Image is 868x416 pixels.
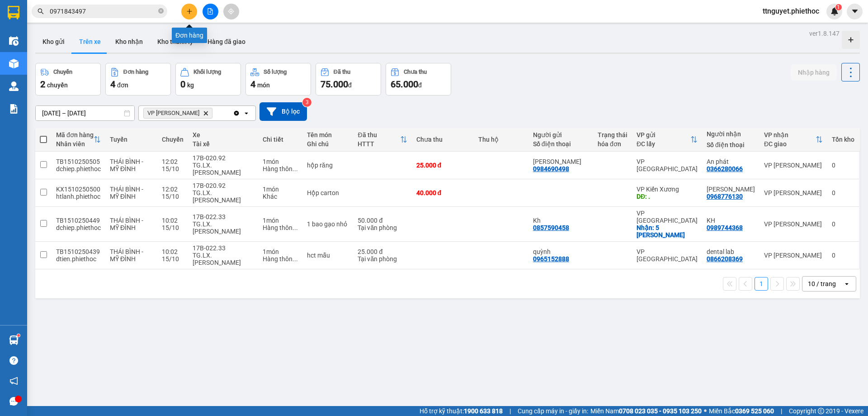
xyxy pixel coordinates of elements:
[809,29,840,38] div: ver 1.8.147
[707,248,755,255] div: dental lab
[233,110,240,117] svg: Clear all
[117,81,128,89] span: đơn
[162,136,184,143] div: Chuyến
[17,334,20,337] sup: 1
[509,406,511,416] span: |
[358,248,407,255] div: 25.000 đ
[637,186,698,193] div: VP Kiến Xương
[263,255,298,263] div: Hàng thông thường
[533,217,589,224] div: Kh
[9,104,19,114] img: solution-icon
[263,165,298,172] div: Hàng thông thường
[162,158,184,165] div: 12:02
[36,106,134,120] input: Select a date range.
[764,131,816,139] div: VP nhận
[263,193,298,200] div: Khác
[105,63,171,96] button: Đơn hàng4đơn
[56,224,101,231] div: dchiep.phiethoc
[818,408,824,414] span: copyright
[292,165,298,172] span: ...
[707,165,743,172] div: 0366280066
[193,252,254,266] div: TG.LX.[PERSON_NAME]
[764,140,816,148] div: ĐC giao
[193,244,254,252] div: 17B-022.33
[533,158,589,165] div: Anh phương
[193,189,254,204] div: TG.LX.[PERSON_NAME]
[35,31,72,53] button: Kho gửi
[478,136,524,143] div: Thu hộ
[193,140,254,148] div: Tài xế
[56,248,101,255] div: TB1510250439
[709,406,774,416] span: Miền Bắc
[781,406,782,416] span: |
[158,8,164,14] span: close-circle
[464,407,503,415] strong: 1900 633 818
[598,140,627,148] div: hóa đơn
[180,79,185,90] span: 0
[764,220,823,228] div: VP [PERSON_NAME]
[193,220,254,235] div: TG.LX.[PERSON_NAME]
[843,280,850,287] svg: open
[832,220,854,228] div: 0
[193,131,254,139] div: Xe
[162,165,184,172] div: 15/10
[637,224,698,239] div: Nhận: 5 Đỗ Lý Khiêm
[847,4,863,19] button: caret-down
[175,63,241,96] button: Khối lượng0kg
[223,4,239,19] button: aim
[832,252,854,259] div: 0
[707,141,755,148] div: Số điện thoại
[110,136,152,143] div: Tuyến
[72,31,108,53] button: Trên xe
[835,4,842,10] sup: 1
[416,162,469,169] div: 25.000 đ
[110,158,143,172] span: THÁI BÌNH - MỸ ĐÌNH
[707,130,755,138] div: Người nhận
[404,69,427,75] div: Chưa thu
[228,8,234,14] span: aim
[53,69,72,75] div: Chuyến
[172,28,207,43] div: Đơn hàng
[619,407,702,415] strong: 0708 023 035 - 0935 103 250
[637,131,690,139] div: VP gửi
[263,248,298,255] div: 1 món
[56,255,101,263] div: dtien.phiethoc
[158,7,164,16] span: close-circle
[193,154,254,162] div: 17B-020.92
[181,4,197,19] button: plus
[637,210,698,224] div: VP [GEOGRAPHIC_DATA]
[243,110,250,117] svg: open
[707,158,755,165] div: An phát
[8,6,19,19] img: logo-vxr
[263,158,298,165] div: 1 món
[420,406,503,416] span: Hỗ trợ kỹ thuật:
[47,81,68,89] span: chuyến
[203,110,208,116] svg: Delete
[851,7,859,15] span: caret-down
[759,128,827,152] th: Toggle SortBy
[764,189,823,196] div: VP [PERSON_NAME]
[637,140,690,148] div: ĐC lấy
[193,213,254,220] div: 17B-022.33
[50,6,156,16] input: Tìm tên, số ĐT hoặc mã đơn
[257,81,270,89] span: món
[707,193,743,200] div: 0968776130
[110,79,115,90] span: 4
[707,224,743,231] div: 0989744368
[193,69,221,75] div: Khối lượng
[292,255,298,263] span: ...
[38,8,44,14] span: search
[348,81,352,89] span: đ
[200,31,253,53] button: Hàng đã giao
[259,102,307,121] button: Bộ lọc
[56,165,101,172] div: dchiep.phiethoc
[150,31,200,53] button: Kho thanh lý
[123,69,148,75] div: Đơn hàng
[533,248,589,255] div: quỳnh
[764,162,823,169] div: VP [PERSON_NAME]
[832,162,854,169] div: 0
[808,279,836,288] div: 10 / trang
[263,224,298,231] div: Hàng thông thường
[56,158,101,165] div: TB1510250505
[110,186,143,200] span: THÁI BÌNH - MỸ ĐÌNH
